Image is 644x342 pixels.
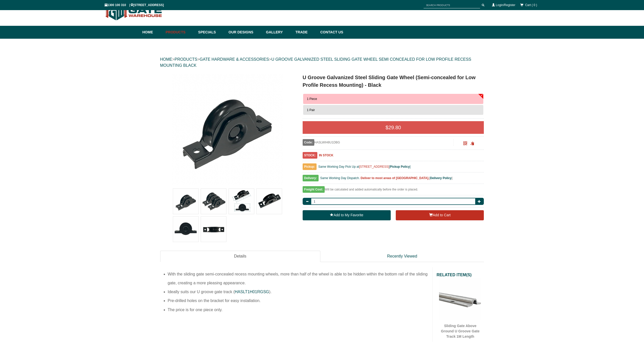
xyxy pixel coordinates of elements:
[320,176,360,180] span: Same Working Day Dispatch.
[168,296,429,305] li: Pre-drilled holes on the bracket for easy installation.
[226,26,263,39] a: Our Designs
[201,189,226,214] img: U Groove Galvanized Steel Sliding Gate Wheel (Semi-concealed for Low Profile Recess Mounting) - B...
[172,74,283,185] img: U Groove Galvanized Steel Sliding Gate Wheel (Semi-concealed for Low Profile Recess Mounting) - B...
[496,3,515,7] a: Login/Register
[160,51,484,74] div: > > >
[319,154,333,157] b: IN STOCK
[424,2,480,8] input: SEARCH PRODUCTS
[229,189,254,214] img: U Groove Galvanized Steel Sliding Gate Wheel (Semi-concealed for Low Profile Recess Mounting) - B...
[163,26,196,39] a: Products
[201,217,226,242] img: U Groove Galvanized Steel Sliding Gate Wheel (Semi-concealed for Low Profile Recess Mounting) - B...
[303,105,484,115] button: 1 Pair
[303,74,484,89] h1: U Groove Galvanized Steel Sliding Gate Wheel (Semi-concealed for Low Profile Recess Mounting) - B...
[361,176,429,180] b: Deliver to most areas of [GEOGRAPHIC_DATA].
[388,125,401,130] span: 29.80
[142,26,163,39] a: Home
[293,26,318,39] a: Trade
[175,57,197,61] a: PRODUCTS
[307,97,317,101] span: 1 Piece
[303,186,325,193] span: Freight Cost:
[160,57,172,61] a: HOME
[173,189,198,214] img: U Groove Galvanized Steel Sliding Gate Wheel (Semi-concealed for Low Profile Recess Mounting) - B...
[168,270,429,287] li: With the sliding gate semi-concealed recess mounting wheels, more than half of the wheel is able ...
[307,108,315,112] span: 1 Pair
[303,139,454,146] div: HASLWIH8U1DBG
[463,142,467,146] a: Click to enlarge and scan to share.
[235,290,269,294] a: HASLT1H01RGSG
[318,165,411,168] span: Same Working Day Pick Up at [ ]
[196,26,226,39] a: Specials
[439,278,481,320] img: Sliding Gate Above Ground U Groove Gate Track 1M Length - Gate Warehouse
[441,324,480,338] a: Sliding Gate Above Ground U Groove Gate Track 1M Length
[303,175,484,184] div: [ ]
[105,3,164,7] span: 1300 100 310 | [STREET_ADDRESS]
[160,251,320,262] a: Details
[525,3,537,7] span: Cart ( 0 )
[470,142,474,145] span: Click to copy the URL
[263,26,293,39] a: Gallery
[168,305,429,314] li: The price is for one piece only.
[359,165,389,168] a: [STREET_ADDRESS]
[303,210,391,220] a: Add to My Favorite
[303,139,314,146] span: Code:
[160,57,471,68] a: U GROOVE GALVANIZED STEEL SLIDING GATE WHEEL SEMI CONCEALED FOR LOW PROFILE RECESS MOUNTING BLACK
[430,176,451,180] a: Delivery Policy
[257,189,282,214] img: U Groove Galvanized Steel Sliding Gate Wheel (Semi-concealed for Low Profile Recess Mounting) - B...
[303,94,484,104] button: 1 Piece
[303,163,317,170] span: Pickup:
[390,165,410,168] a: Pickup Policy
[303,121,484,134] div: $
[200,57,269,61] a: GATE HARDWARE & ACCESSORIES
[320,251,484,262] a: Recently Viewed
[168,287,429,296] li: Ideally suits our U groove gate track ( ).
[396,210,484,220] button: Add to Cart
[173,217,198,242] img: U Groove Galvanized Steel Sliding Gate Wheel (Semi-concealed for Low Profile Recess Mounting) - B...
[303,152,317,159] span: STOCK:
[161,74,295,185] a: U Groove Galvanized Steel Sliding Gate Wheel (Semi-concealed for Low Profile Recess Mounting) - B...
[303,186,484,195] div: Will be calculated and added automatically before the order is placed.
[318,26,343,39] a: Contact Us
[303,175,319,181] span: Delivery:
[437,272,484,278] h2: RELATED ITEM(S)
